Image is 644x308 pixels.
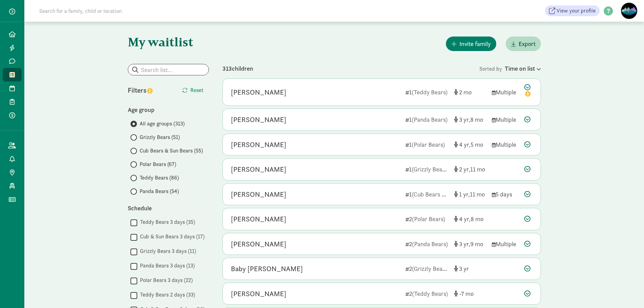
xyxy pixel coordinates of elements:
span: 2 [459,165,470,173]
span: (Cub Bears & Sun Bears) [412,190,475,198]
label: Grizzly Bears 3 days (11) [137,247,196,255]
span: (Grizzly Bears) [412,265,449,273]
div: Time on list [505,64,541,73]
span: 9 [470,240,483,248]
iframe: Chat Widget [610,276,644,308]
div: [object Object] [454,115,486,124]
div: [object Object] [454,88,486,97]
div: 1 [405,190,449,199]
label: Teddy Bears 2 days (33) [137,291,195,299]
span: Panda Bears (54) [140,187,179,195]
span: 1 [459,190,470,198]
span: Invite family [459,39,491,48]
button: Invite family [446,37,496,51]
div: 1 [405,165,449,174]
div: Waylon Ward [231,214,286,224]
div: Harley Turner [231,139,286,150]
span: Polar Bears (67) [140,160,176,168]
span: (Polar Bears) [412,141,445,148]
input: Search for a family, child or location [35,4,225,18]
div: Parker Fiegel [231,189,286,200]
div: 313 children [222,64,479,73]
span: 8 [470,116,483,123]
a: View your profile [545,5,600,16]
span: 3 [459,240,470,248]
div: [object Object] [454,190,486,199]
span: Grizzly Bears (51) [140,133,180,141]
div: Multiple [492,88,519,97]
label: Panda Bears 3 days (13) [137,262,195,270]
span: (Teddy Bears) [412,290,448,298]
div: Multiple [492,115,519,124]
label: Teddy Bears 3 days (35) [137,218,195,226]
div: Leo Williams [231,114,286,125]
div: Schedule [128,204,209,213]
div: 2 [405,214,449,223]
span: Cub Bears & Sun Bears (55) [140,147,203,155]
span: (Panda Bears) [412,116,448,123]
div: Multiple [492,239,519,248]
div: Baby Stough [231,263,303,274]
span: 4 [459,141,471,148]
span: 8 [471,215,483,223]
div: 2 [405,239,449,248]
div: Lyla Blatnik [231,87,286,98]
div: [object Object] [454,239,486,248]
button: Reset [177,84,209,97]
div: Baby Sweeney [231,288,286,299]
div: 2 [405,289,449,298]
div: [object Object] [454,264,486,273]
span: (Polar Bears) [412,215,445,223]
span: 3 [459,116,470,123]
span: All age groups (313) [140,120,185,128]
div: 2 [405,264,449,273]
h1: My waitlist [128,35,209,49]
div: [object Object] [454,289,486,298]
div: [object Object] [454,214,486,223]
span: Export [519,39,535,48]
span: -7 [459,290,474,298]
span: Reset [190,86,204,94]
span: 3 [459,265,469,273]
div: 1 [405,140,449,149]
div: 1 [405,115,449,124]
span: (Grizzly Bears) [412,165,449,173]
div: [object Object] [454,140,486,149]
input: Search list... [128,64,209,75]
div: Multiple [492,140,519,149]
div: [object Object] [454,165,486,174]
div: Mallory McWilliams [231,239,286,250]
div: Brody Kass [231,164,286,175]
label: Cub & Sun Bears 3 days (17) [137,233,205,241]
span: 5 [471,141,483,148]
div: Age group [128,105,209,114]
span: View your profile [556,7,596,15]
span: 4 [459,215,471,223]
label: Polar Bears 3 days (22) [137,276,193,284]
span: 11 [470,190,485,198]
span: (Teddy Bears) [412,88,448,96]
span: Teddy Bears (86) [140,174,179,182]
button: Export [506,37,541,51]
div: Sorted by [479,64,541,73]
span: 11 [470,165,485,173]
div: 1 [405,88,449,97]
span: (Panda Bears) [412,240,448,248]
div: Filters [128,85,168,95]
div: 5 days [492,190,519,199]
span: 2 [459,88,472,96]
